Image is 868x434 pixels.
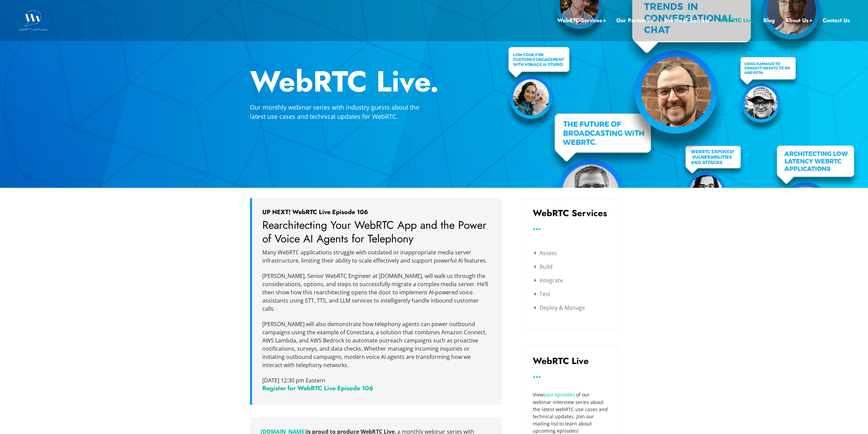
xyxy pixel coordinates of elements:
[533,372,608,377] h3: ...
[616,16,653,25] a: Our Partners
[664,16,709,25] a: Stories of Success
[533,224,608,229] h3: ...
[534,277,563,284] a: Integrate
[534,263,553,270] a: Build
[533,209,608,218] h3: WebRTC Services
[262,272,488,312] span: [PERSON_NAME], Senior WebRTC Engineer at [DOMAIN_NAME], will walk us through the considerations, ...
[262,384,373,393] a: Register for WebRTC Live Episode 106
[720,16,753,25] a: WebRTC Live
[557,16,606,25] a: WebRTC Services
[534,290,550,298] a: Test
[534,304,585,311] a: Deploy & Manage
[18,10,47,31] img: WebRTC.ventures
[250,67,618,96] h2: WebRTC Live.
[534,249,557,257] a: Assess
[262,320,487,369] span: [PERSON_NAME] will also demonstrate how telephony agents can power outbound campaigns using the e...
[250,103,434,121] p: Our monthly webinar series with industry guests about the latest use cases and technical updates ...
[763,16,775,25] a: Blog
[262,208,491,216] h5: UP NEXT! WebRTC Live Episode 106
[823,16,850,25] a: Contact Us
[533,356,608,365] h3: WebRTC Live
[262,376,491,384] p: [DATE] 12:30 pm Eastern
[262,217,486,247] span: Rearchitecting Your WebRTC App and the Power of Voice AI Agents for Telephony
[543,391,575,398] a: past episodes
[262,249,487,264] span: Many WebRTC applications struggle with outdated or inappropriate media server infrastructure, lim...
[785,16,812,25] a: About Us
